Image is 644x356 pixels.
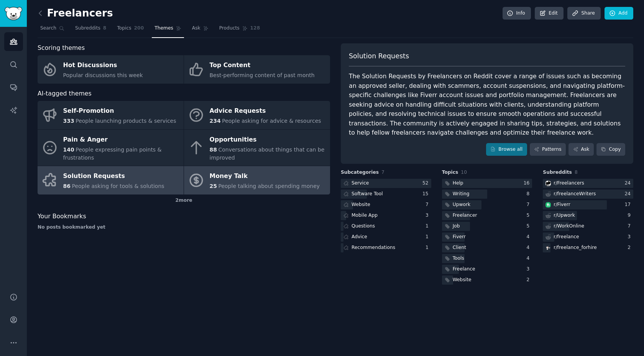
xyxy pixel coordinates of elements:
[453,244,466,251] div: Client
[554,191,596,198] div: r/ freelanceWriters
[222,118,321,124] span: People asking for advice & resources
[426,234,431,241] div: 1
[453,255,464,262] div: Tools
[527,191,532,198] div: 8
[453,180,463,187] div: Help
[63,59,143,72] div: Hot Discussions
[422,191,431,198] div: 15
[38,89,92,99] span: AI-tagged themes
[352,180,369,187] div: Service
[543,200,633,210] a: Fiverrr/Fiverr17
[554,234,579,241] div: r/ freelance
[442,275,532,285] a: Website2
[210,118,221,124] span: 234
[453,223,460,230] div: Job
[624,201,633,208] div: 17
[545,245,551,251] img: freelance_forhire
[453,201,470,208] div: Upwork
[527,212,532,219] div: 5
[628,234,633,241] div: 3
[503,7,531,20] a: Info
[624,191,633,198] div: 24
[210,59,315,72] div: Top Content
[543,211,633,221] a: r/Upwork9
[575,170,578,175] span: 8
[442,169,458,176] span: Topics
[543,243,633,253] a: freelance_forhirer/freelance_forhire2
[341,200,431,210] a: Website7
[63,105,176,117] div: Self-Promotion
[341,190,431,199] a: Software Tool15
[352,223,375,230] div: Questions
[426,212,431,219] div: 3
[453,266,475,273] div: Freelance
[422,180,431,187] div: 52
[134,25,144,32] span: 200
[554,223,584,230] div: r/ WorkOnline
[527,255,532,262] div: 4
[341,179,431,188] a: Service52
[442,243,532,253] a: Client4
[152,22,184,38] a: Themes
[63,147,162,161] span: People expressing pain points & frustrations
[210,72,315,78] span: Best-performing content of past month
[38,166,184,194] a: Solution Requests86People asking for tools & solutions
[527,277,532,283] div: 2
[218,183,320,189] span: People talking about spending money
[38,55,184,84] a: Hot DiscussionsPopular discussions this week
[628,212,633,219] div: 9
[543,232,633,242] a: r/freelance3
[568,143,594,156] a: Ask
[545,181,551,186] img: Freelancers
[352,201,370,208] div: Website
[535,7,563,20] a: Edit
[210,105,321,117] div: Advice Requests
[184,166,330,194] a: Money Talk25People talking about spending money
[72,22,109,38] a: Subreddits8
[543,179,633,188] a: Freelancersr/Freelancers24
[38,212,86,221] span: Your Bookmarks
[543,169,572,176] span: Subreddits
[38,194,330,207] div: 2 more
[210,133,326,146] div: Opportunities
[605,7,633,20] a: Add
[554,180,584,187] div: r/ Freelancers
[352,244,395,251] div: Recommendations
[341,211,431,221] a: Mobile App3
[628,223,633,230] div: 7
[352,234,367,241] div: Advice
[210,183,217,189] span: 25
[543,222,633,231] a: r/WorkOnline7
[38,7,113,20] h2: Freelancers
[341,169,379,176] span: Subcategories
[38,130,184,166] a: Pain & Anger140People expressing pain points & frustrations
[486,143,527,156] a: Browse all
[527,234,532,241] div: 4
[527,223,532,230] div: 5
[217,22,263,38] a: Products128
[184,130,330,166] a: Opportunities88Conversations about things that can be improved
[349,72,625,138] div: The Solution Requests by Freelancers on Reddit cover a range of issues such as becoming an approv...
[210,147,325,161] span: Conversations about things that can be improved
[341,222,431,231] a: Questions1
[453,234,466,241] div: Fiverr
[63,133,180,146] div: Pain & Anger
[210,147,217,153] span: 88
[426,201,431,208] div: 7
[349,51,409,61] span: Solution Requests
[63,118,74,124] span: 333
[596,143,625,156] button: Copy
[63,170,164,183] div: Solution Requests
[628,244,633,251] div: 2
[461,170,467,175] span: 10
[63,147,74,153] span: 140
[554,201,570,208] div: r/ Fiverr
[352,212,378,219] div: Mobile App
[38,43,85,53] span: Scoring themes
[442,254,532,264] a: Tools4
[250,25,260,32] span: 128
[527,244,532,251] div: 4
[38,224,330,231] div: No posts bookmarked yet
[154,25,173,32] span: Themes
[527,266,532,273] div: 3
